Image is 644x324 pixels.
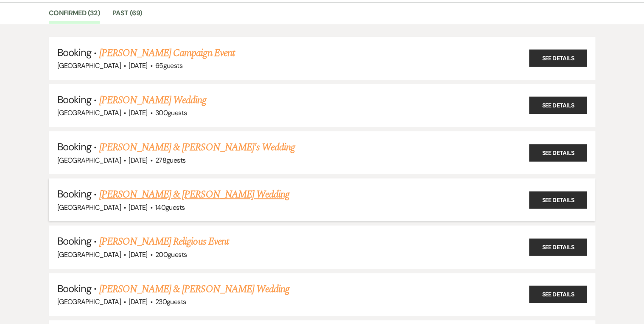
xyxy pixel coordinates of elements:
a: [PERSON_NAME] Campaign Event [99,45,235,61]
span: 140 guests [155,203,185,212]
span: Booking [57,46,91,59]
span: [GEOGRAPHIC_DATA] [57,203,121,212]
span: 300 guests [155,108,187,117]
span: 230 guests [155,297,186,306]
span: [GEOGRAPHIC_DATA] [57,250,121,259]
a: Confirmed (32) [49,8,100,24]
span: 200 guests [155,250,187,259]
span: Booking [57,93,91,106]
a: See Details [529,50,587,67]
span: [DATE] [129,250,147,259]
a: [PERSON_NAME] Wedding [99,93,207,108]
a: See Details [529,97,587,114]
a: See Details [529,191,587,208]
span: [DATE] [129,108,147,117]
a: See Details [529,144,587,161]
span: Booking [57,282,91,295]
span: [DATE] [129,156,147,165]
span: Booking [57,234,91,248]
span: 278 guests [155,156,185,165]
span: Booking [57,187,91,200]
span: [DATE] [129,61,147,70]
span: 65 guests [155,61,182,70]
span: [DATE] [129,297,147,306]
span: [GEOGRAPHIC_DATA] [57,108,121,117]
span: [DATE] [129,203,147,212]
span: Booking [57,140,91,153]
a: [PERSON_NAME] & [PERSON_NAME] Wedding [99,187,289,202]
a: [PERSON_NAME] & [PERSON_NAME] Wedding [99,282,289,297]
a: [PERSON_NAME] & [PERSON_NAME]'s Wedding [99,140,295,155]
a: Past (69) [112,8,142,24]
a: See Details [529,238,587,256]
a: See Details [529,286,587,303]
span: [GEOGRAPHIC_DATA] [57,61,121,70]
span: [GEOGRAPHIC_DATA] [57,297,121,306]
a: [PERSON_NAME] Religious Event [99,234,229,249]
span: [GEOGRAPHIC_DATA] [57,156,121,165]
